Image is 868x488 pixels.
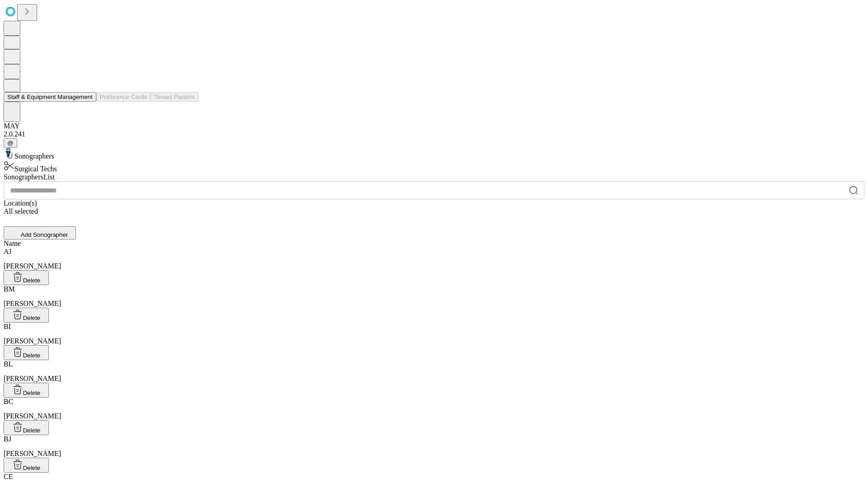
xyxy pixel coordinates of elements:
[4,207,864,216] div: All selected
[4,435,864,458] div: [PERSON_NAME]
[4,473,13,480] span: CE
[4,270,49,285] button: Delete
[151,92,198,102] button: Tenant Params
[4,323,864,345] div: [PERSON_NAME]
[4,173,864,181] div: Sonographers List
[23,314,41,321] span: Delete
[4,398,864,420] div: [PERSON_NAME]
[4,420,49,435] button: Delete
[4,92,96,102] button: Staff & Equipment Management
[96,92,151,102] button: Preference Cards
[4,130,864,138] div: 2.0.241
[23,389,41,396] span: Delete
[4,138,17,148] button: @
[4,248,12,255] span: AJ
[23,427,41,434] span: Delete
[4,285,15,293] span: BM
[7,140,14,146] span: @
[4,308,49,323] button: Delete
[4,248,864,270] div: [PERSON_NAME]
[4,360,864,383] div: [PERSON_NAME]
[23,352,41,359] span: Delete
[4,160,864,173] div: Surgical Techs
[4,398,13,405] span: BC
[4,360,13,368] span: BL
[23,277,41,284] span: Delete
[4,226,76,239] button: Add Sonographer
[4,345,49,360] button: Delete
[21,231,68,238] span: Add Sonographer
[4,199,37,207] span: Location(s)
[4,148,864,160] div: Sonographers
[4,239,864,248] div: Name
[4,383,49,398] button: Delete
[4,285,864,308] div: [PERSON_NAME]
[4,323,11,330] span: BI
[4,458,49,473] button: Delete
[4,122,864,130] div: MAY
[23,465,41,471] span: Delete
[4,435,11,443] span: BJ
